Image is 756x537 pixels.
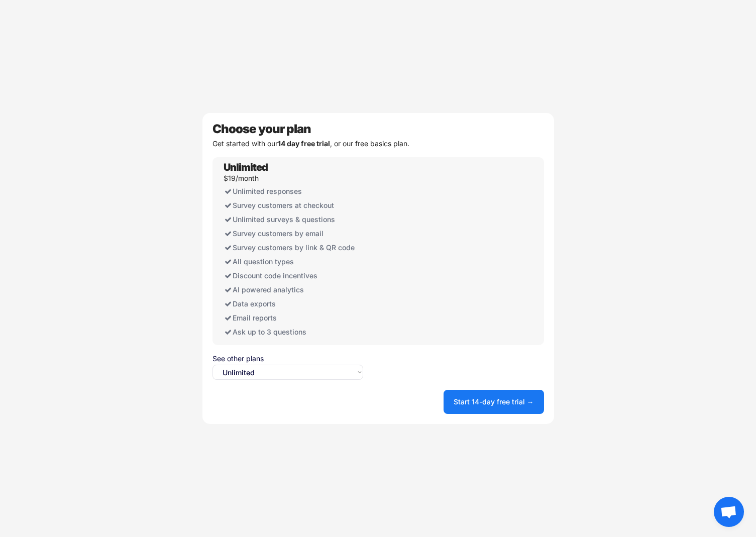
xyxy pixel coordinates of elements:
[444,390,544,414] button: Start 14-day free trial →
[212,140,544,147] div: Get started with our , or our free basics plan.
[224,311,362,325] div: Email reports
[224,212,362,227] div: Unlimited surveys & questions
[224,162,268,172] div: Unlimited
[212,123,544,135] div: Choose your plan
[224,227,362,241] div: Survey customers by email
[224,255,362,269] div: All question types
[224,184,362,198] div: Unlimited responses
[212,355,363,362] div: See other plans
[224,283,362,297] div: AI powered analytics
[224,325,362,339] div: Ask up to 3 questions
[224,269,362,283] div: Discount code incentives
[278,139,330,148] strong: 14 day free trial
[714,497,744,527] a: Open chat
[224,198,362,212] div: Survey customers at checkout
[224,297,362,311] div: Data exports
[224,241,362,255] div: Survey customers by link & QR code
[224,175,259,182] div: $19/month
